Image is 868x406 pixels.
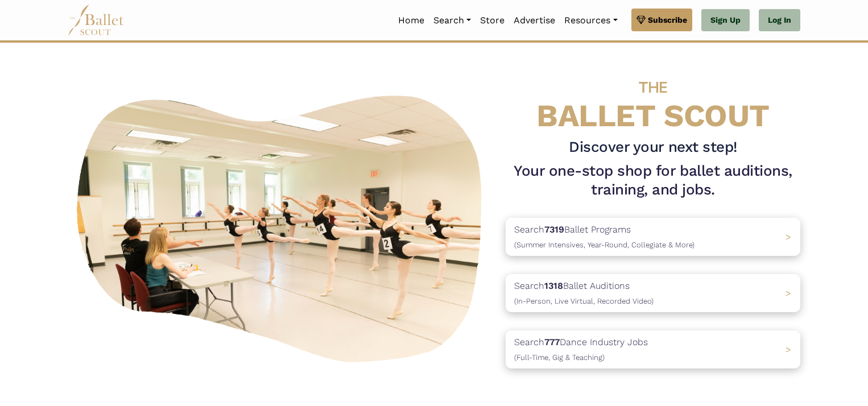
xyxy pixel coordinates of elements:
a: Sign Up [701,9,750,32]
span: Subscribe [648,14,687,26]
a: Search7319Ballet Programs(Summer Intensives, Year-Round, Collegiate & More)> [506,218,800,256]
h1: Your one-stop shop for ballet auditions, training, and jobs. [506,161,800,200]
p: Search Dance Industry Jobs [514,335,648,364]
span: > [786,344,791,355]
b: 1318 [544,280,563,291]
span: THE [639,78,667,97]
p: Search Ballet Auditions [514,279,654,308]
a: Search [429,9,476,32]
span: (In-Person, Live Virtual, Recorded Video) [514,297,654,305]
h4: BALLET SCOUT [506,65,800,133]
a: Home [394,9,429,32]
a: Search1318Ballet Auditions(In-Person, Live Virtual, Recorded Video) > [506,274,800,312]
h3: Discover your next step! [506,138,800,157]
img: gem.svg [636,14,646,26]
a: Search777Dance Industry Jobs(Full-Time, Gig & Teaching) > [506,330,800,368]
b: 7319 [544,224,564,235]
a: Log In [759,9,800,32]
a: Store [476,9,509,32]
span: > [786,288,791,299]
a: Advertise [509,9,560,32]
img: A group of ballerinas talking to each other in a ballet studio [68,83,497,369]
b: 777 [544,337,560,347]
span: (Full-Time, Gig & Teaching) [514,353,605,362]
span: > [786,231,791,242]
span: (Summer Intensives, Year-Round, Collegiate & More) [514,241,695,249]
a: Subscribe [631,9,692,31]
a: Resources [560,9,622,32]
p: Search Ballet Programs [514,222,695,251]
